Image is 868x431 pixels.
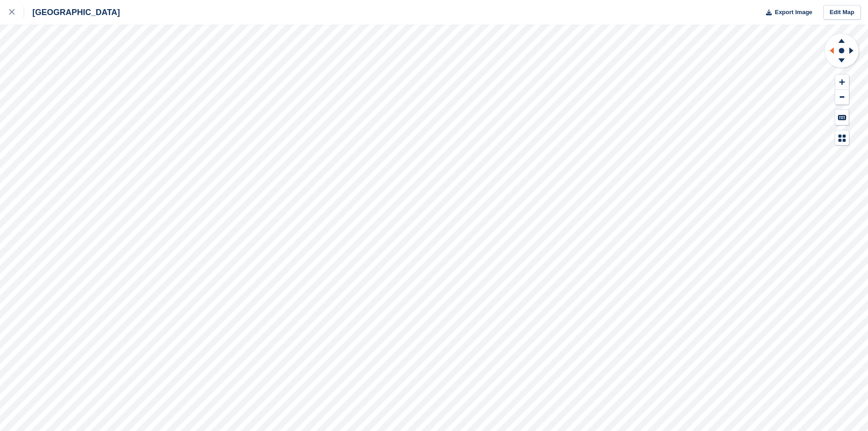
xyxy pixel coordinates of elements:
a: Edit Map [823,5,861,20]
button: Export Image [760,5,812,20]
button: Zoom In [835,75,849,90]
span: Export Image [775,8,812,17]
div: [GEOGRAPHIC_DATA] [24,7,120,18]
button: Map Legend [835,130,849,145]
button: Keyboard Shortcuts [835,110,849,125]
button: Zoom Out [835,90,849,105]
